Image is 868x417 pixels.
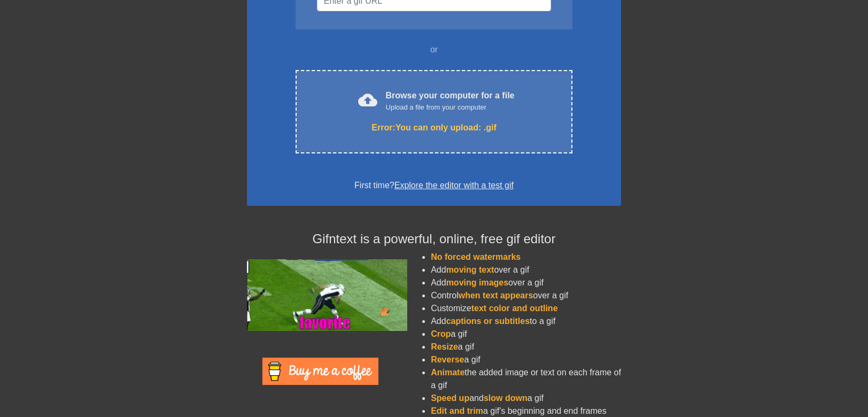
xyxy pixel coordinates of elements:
[431,366,621,392] li: the added image or text on each frame of a gif
[275,43,593,56] div: or
[431,252,521,261] span: No forced watermarks
[471,304,558,313] span: text color and outline
[431,392,621,405] li: and a gif
[431,315,621,328] li: Add to a gif
[446,265,494,274] span: moving text
[459,291,533,300] span: when text appears
[431,329,451,338] span: Crop
[261,179,607,192] div: First time?
[262,358,378,385] img: Buy Me A Coffee
[394,181,514,190] a: Explore the editor with a test gif
[446,278,508,287] span: moving images
[431,328,621,341] li: a gif
[431,406,483,415] span: Edit and trim
[431,302,621,315] li: Customize
[484,393,528,403] span: slow down
[431,264,621,276] li: Add over a gif
[431,341,621,353] li: a gif
[431,353,621,366] li: a gif
[431,342,458,351] span: Resize
[431,289,621,302] li: Control over a gif
[386,102,515,113] div: Upload a file from your computer
[358,90,377,110] span: cloud_upload
[386,89,515,113] div: Browse your computer for a file
[431,368,464,377] span: Animate
[247,231,621,247] h4: Gifntext is a powerful, online, free gif editor
[446,316,530,326] span: captions or subtitles
[247,259,407,331] img: football_small.gif
[431,355,464,364] span: Reverse
[431,276,621,289] li: Add over a gif
[318,121,550,134] div: Error: You can only upload: .gif
[431,393,469,403] span: Speed up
